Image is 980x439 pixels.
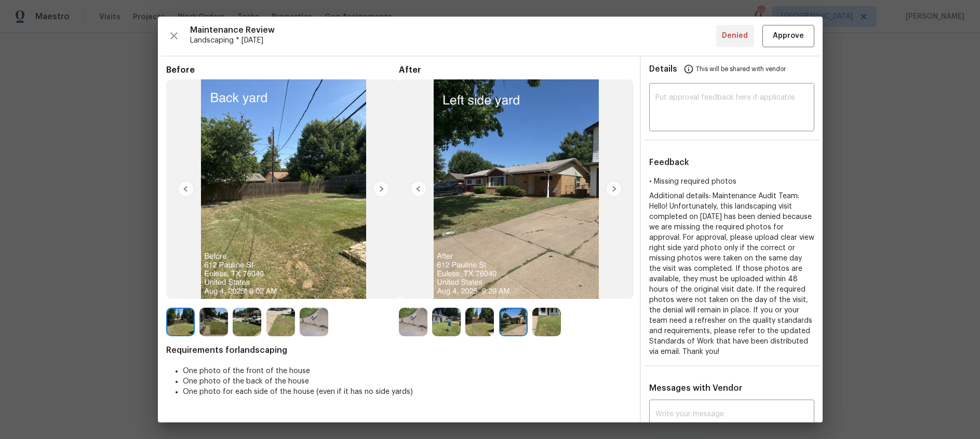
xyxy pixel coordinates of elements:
img: left-chevron-button-url [410,181,427,197]
span: Landscaping * [DATE] [190,35,716,46]
img: left-chevron-button-url [178,181,194,197]
span: After [399,65,632,75]
li: One photo of the back of the house [183,376,632,387]
span: Details [649,57,677,81]
li: One photo for each side of the house (even if it has no side yards) [183,387,632,397]
span: Maintenance Review [190,25,716,35]
span: Before [166,65,399,75]
button: Approve [762,25,814,47]
span: • Missing required photos [649,178,736,185]
span: Messages with Vendor [649,384,742,392]
span: This will be shared with vendor [696,57,786,81]
img: right-chevron-button-url [373,181,390,197]
span: Feedback [649,158,689,167]
img: right-chevron-button-url [606,181,622,197]
li: One photo of the front of the house [183,366,632,376]
span: Additional details: Maintenance Audit Team: Hello! Unfortunately, this landscaping visit complete... [649,193,814,355]
span: Approve [773,30,804,43]
span: Requirements for landscaping [166,345,632,355]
